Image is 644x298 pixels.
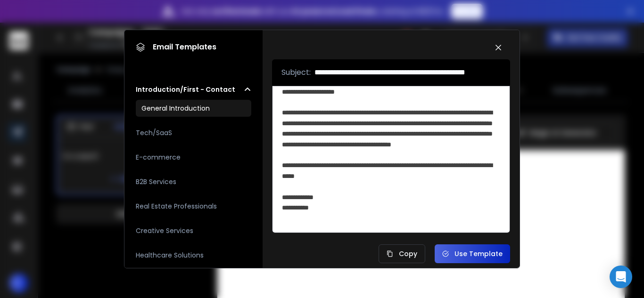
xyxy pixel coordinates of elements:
[136,250,204,260] h3: Healthcare Solutions
[136,153,181,162] h3: E-commerce
[141,104,210,113] h3: General Introduction
[281,67,311,78] p: Subject:
[136,85,252,94] button: Introduction/First - Contact
[136,226,193,235] h3: Creative Services
[610,266,632,288] div: Open Intercom Messenger
[136,201,217,211] h3: Real Estate Professionals
[136,128,172,137] h3: Tech/SaaS
[435,244,510,263] button: Use Template
[379,244,425,263] button: Copy
[136,41,216,53] h1: Email Templates
[136,177,176,186] h3: B2B Services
